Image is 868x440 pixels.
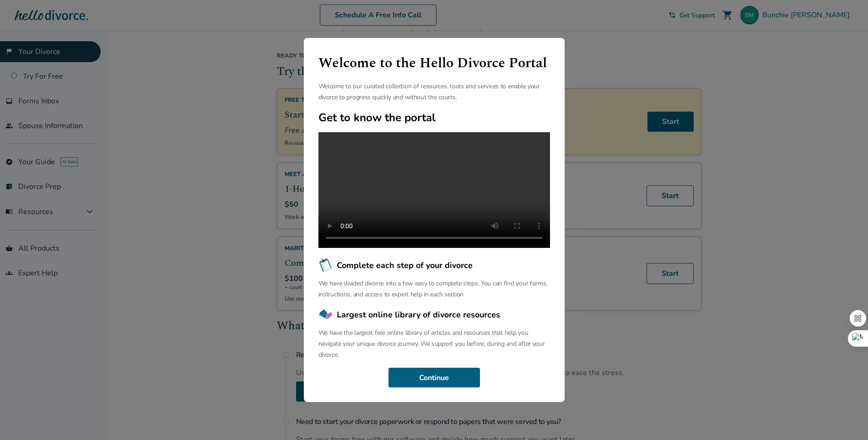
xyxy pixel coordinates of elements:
[388,368,480,388] button: Continue
[318,327,550,360] p: We have the largest free online library of articles and resources that help you navigate your uni...
[337,309,500,321] span: Largest online library of divorce resources
[318,278,550,300] p: We have divided divorce into a few easy to complete steps. You can find your forms, instructions,...
[337,259,473,271] span: Complete each step of your divorce
[318,110,550,125] h2: Get to know the portal
[318,53,550,74] h1: Welcome to the Hello Divorce Portal
[822,396,868,440] iframe: Chat Widget
[318,258,333,273] img: Complete each step of your divorce
[318,81,550,103] p: Welcome to our curated collection of resources, tools and services to enable your divorce to prog...
[318,307,333,322] img: Largest online library of divorce resources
